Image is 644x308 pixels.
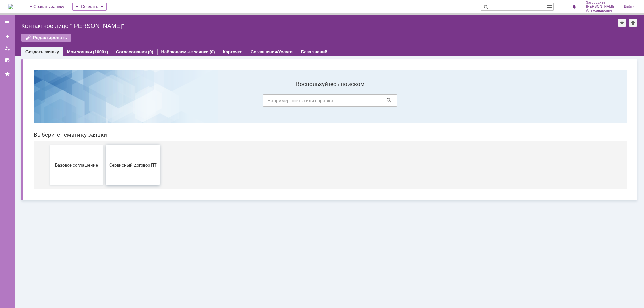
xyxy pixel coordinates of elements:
[586,9,616,13] span: Александрович
[72,3,107,11] div: Создать
[5,67,598,74] header: Выберите тематику заявки
[161,49,209,54] a: Наблюдаемые заявки
[223,49,243,54] a: Карточка
[586,1,616,5] span: Загороднев
[210,49,215,54] div: (0)
[2,55,13,66] a: Мои согласования
[25,49,59,54] a: Создать заявку
[23,98,73,103] span: Базовое соглашение
[618,19,626,27] div: Добавить в избранное
[2,43,13,54] a: Мои заявки
[2,31,13,42] a: Создать заявку
[21,23,618,29] div: Контактное лицо "[PERSON_NAME]"
[251,49,293,54] a: Соглашения/Услуги
[21,80,75,121] button: Базовое соглашение
[629,19,637,27] div: Сделать домашней страницей
[235,16,369,23] label: Воспользуйтесь поиском
[301,49,327,54] a: База знаний
[67,49,92,54] a: Мои заявки
[78,80,131,121] button: Сервисный договор ПТ
[235,30,369,42] input: Например, почта или справка
[586,5,616,9] span: [PERSON_NAME]
[93,49,108,54] div: (1000+)
[116,49,147,54] a: Согласования
[148,49,153,54] div: (0)
[8,4,13,9] img: logo
[547,3,553,9] span: Расширенный поиск
[80,98,129,103] span: Сервисный договор ПТ
[8,4,13,9] a: Перейти на домашнюю страницу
